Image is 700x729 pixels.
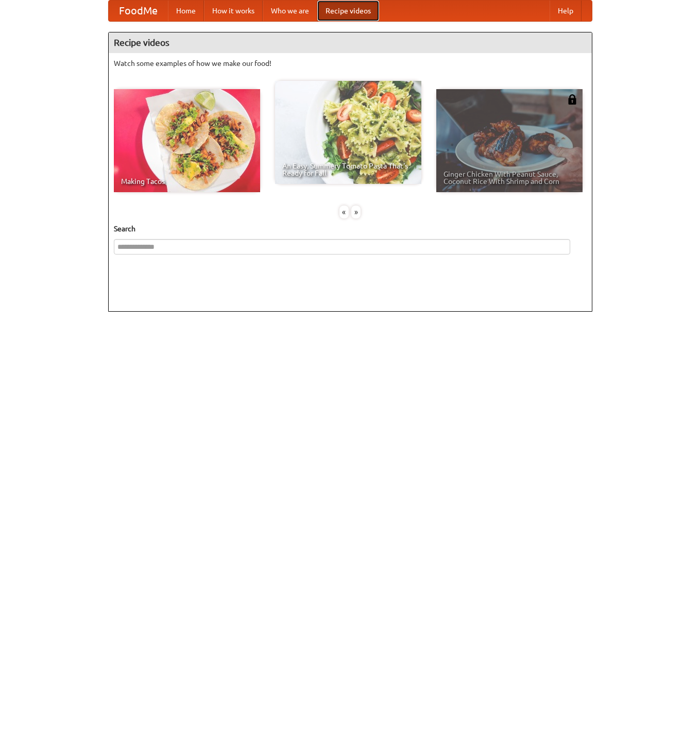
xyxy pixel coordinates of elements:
h5: Search [114,224,587,234]
a: Recipe videos [317,1,379,21]
span: An Easy, Summery Tomato Pasta That's Ready for Fall [282,162,414,177]
a: Home [168,1,204,21]
div: « [339,206,349,218]
span: Making Tacos [121,178,253,185]
a: FoodMe [109,1,168,21]
a: How it works [204,1,263,21]
a: An Easy, Summery Tomato Pasta That's Ready for Fall [275,81,421,184]
h4: Recipe videos [109,32,592,53]
a: Making Tacos [114,89,260,192]
a: Help [550,1,582,21]
p: Watch some examples of how we make our food! [114,58,587,69]
a: Who we are [263,1,317,21]
img: 483408.png [567,94,577,105]
div: » [351,206,361,218]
